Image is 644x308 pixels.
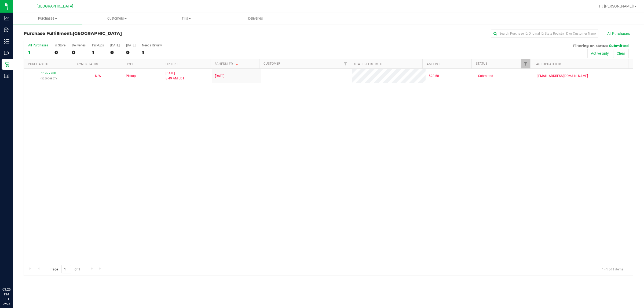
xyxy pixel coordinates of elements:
button: Clear [613,49,629,58]
a: Last Updated By [535,62,562,66]
button: All Purchases [604,29,633,38]
a: State Registry ID [354,62,382,66]
div: Needs Review [142,43,162,47]
a: Tills [152,13,221,24]
div: Deliveries [72,43,86,47]
inline-svg: Reports [4,73,9,79]
p: 09/21 [2,302,10,306]
button: Active only [587,49,612,58]
div: 0 [110,49,120,56]
a: Amount [427,62,440,66]
span: Purchases [13,16,82,21]
a: Sync Status [77,62,98,66]
div: All Purchases [28,43,48,47]
span: [GEOGRAPHIC_DATA] [73,31,122,36]
div: 1 [142,49,162,56]
button: N/A [95,74,101,79]
div: 1 [28,49,48,56]
span: Filtering on status: [573,43,608,48]
div: [DATE] [110,43,120,47]
div: 1 [92,49,104,56]
span: [DATE] [215,74,224,79]
span: Not Applicable [95,74,101,78]
inline-svg: Retail [4,62,9,67]
a: Filter [341,59,350,68]
a: Filter [521,59,530,68]
input: Search Purchase ID, Original ID, State Registry ID or Customer Name... [491,30,598,38]
span: Submitted [609,43,629,48]
a: 11977780 [41,71,56,75]
a: Purchases [13,13,82,24]
span: Hi, [PERSON_NAME]! [599,4,634,8]
a: Customer [264,62,280,65]
span: Tills [152,16,221,21]
div: 0 [126,49,136,56]
inline-svg: Inventory [4,39,9,44]
input: 1 [61,265,71,273]
div: PickUps [92,43,104,47]
span: Page of 1 [46,265,85,273]
div: 0 [72,49,86,56]
inline-svg: Analytics [4,16,9,21]
inline-svg: Inbound [4,27,9,32]
a: Status [476,62,487,65]
a: Ordered [166,62,180,66]
inline-svg: Outbound [4,50,9,56]
span: Customers [83,16,152,21]
span: [EMAIL_ADDRESS][DOMAIN_NAME] [537,74,588,79]
a: Scheduled [215,62,239,66]
div: [DATE] [126,43,136,47]
a: Deliveries [221,13,291,24]
a: Purchase ID [28,62,48,66]
div: In Store [54,43,65,47]
div: 0 [54,49,65,56]
span: [DATE] 8:49 AM EDT [166,71,184,81]
span: Deliveries [241,16,270,21]
span: [GEOGRAPHIC_DATA] [36,4,73,9]
span: Pickup [126,74,136,79]
h3: Purchase Fulfillment: [24,31,227,36]
a: Customers [82,13,152,24]
p: 03:25 PM EDT [2,287,10,302]
span: 1 - 1 of 1 items [598,265,628,273]
iframe: Resource center [5,265,21,281]
p: (325906857) [27,76,70,81]
a: Type [126,62,134,66]
span: Submitted [478,74,493,79]
span: $28.50 [429,74,439,79]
